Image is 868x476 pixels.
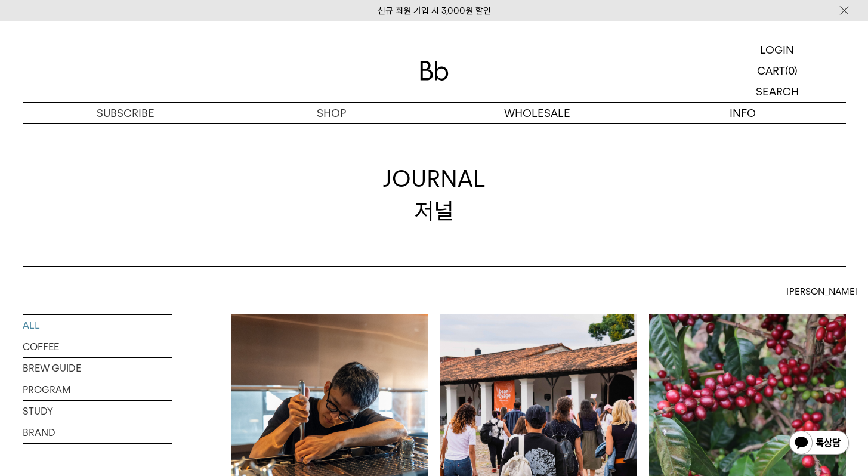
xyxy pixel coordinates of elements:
img: 로고 [420,61,449,81]
a: LOGIN [709,39,846,60]
p: (0) [785,60,798,81]
a: ALL [23,315,172,336]
a: CART (0) [709,60,846,81]
p: WHOLESALE [434,103,640,123]
img: 카카오톡 채널 1:1 채팅 버튼 [788,429,850,458]
a: SHOP [228,103,434,123]
a: PROGRAM [23,379,172,400]
p: LOGIN [760,39,794,60]
a: SUBSCRIBE [23,103,228,123]
p: CART [757,60,785,81]
a: COFFEE [23,336,172,357]
a: BREW GUIDE [23,358,172,379]
div: JOURNAL 저널 [383,163,486,226]
a: 신규 회원 가입 시 3,000원 할인 [378,5,491,16]
a: BRAND [23,422,172,443]
span: [PERSON_NAME] [786,285,858,299]
a: STUDY [23,401,172,422]
p: SEARCH [756,81,799,102]
p: INFO [640,103,846,123]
